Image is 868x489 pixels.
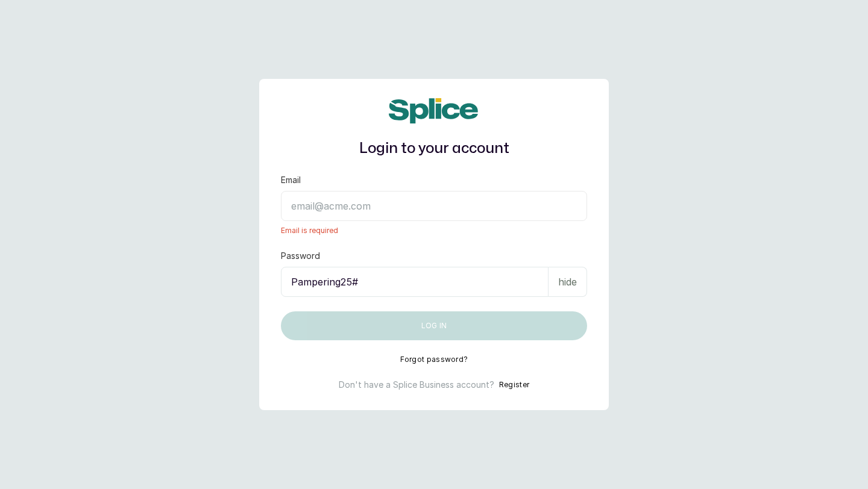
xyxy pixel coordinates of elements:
h1: Login to your account [281,138,587,160]
button: Forgot password? [400,355,468,364]
button: Register [499,379,529,391]
p: Don't have a Splice Business account? [339,379,494,391]
p: hide [558,275,577,289]
label: Email [281,174,301,186]
button: Log in [281,311,587,340]
span: Email is required [281,226,587,235]
label: Password [281,250,320,262]
input: email@acme.com [281,191,587,221]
